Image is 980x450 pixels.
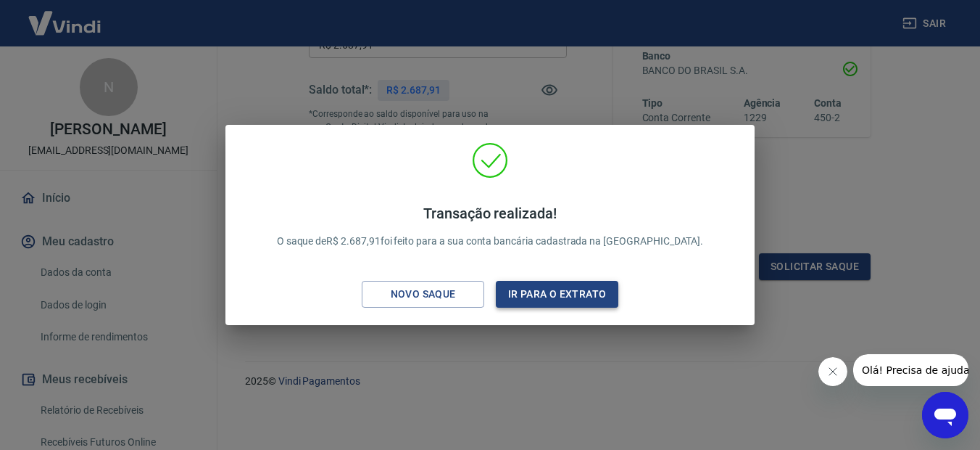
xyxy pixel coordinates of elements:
iframe: Fechar mensagem [818,357,847,386]
iframe: Mensagem da empresa [853,354,968,386]
p: O saque de R$ 2.687,91 foi feito para a sua conta bancária cadastrada na [GEOGRAPHIC_DATA]. [277,205,704,249]
h4: Transação realizada! [277,205,704,222]
span: Olá! Precisa de ajuda? [9,10,122,22]
button: Ir para o extrato [496,281,618,308]
button: Novo saque [362,281,484,308]
div: Novo saque [373,285,473,303]
iframe: Botão para abrir a janela de mensagens [922,392,968,438]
